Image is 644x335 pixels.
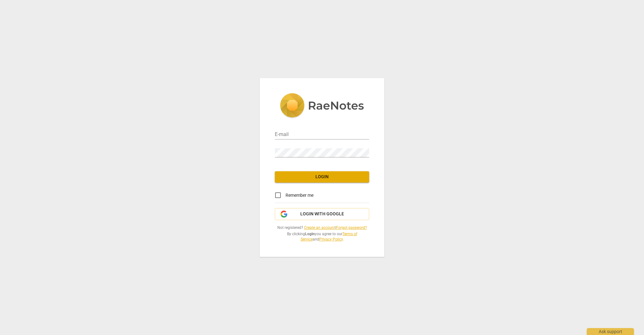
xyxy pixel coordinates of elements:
[304,225,335,230] a: Create an account
[300,211,344,217] span: Login with Google
[280,174,364,180] span: Login
[305,232,315,236] b: Login
[319,237,343,241] a: Privacy Policy
[275,208,369,220] button: Login with Google
[301,232,357,241] a: Terms of Service
[275,171,369,183] button: Login
[336,225,367,230] a: Forgot password?
[587,328,634,335] div: Ask support
[275,231,369,242] span: By clicking you agree to our and .
[280,93,364,119] img: 5ac2273c67554f335776073100b6d88f.svg
[275,225,369,230] span: Not registered? |
[286,192,314,199] span: Remember me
